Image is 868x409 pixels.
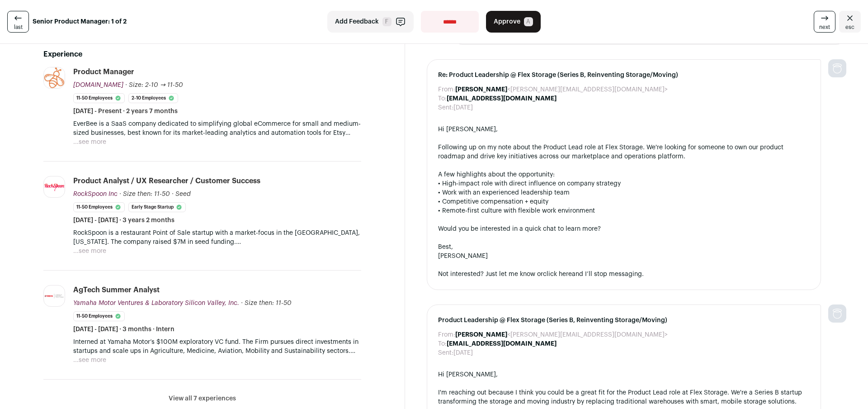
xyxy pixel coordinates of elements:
[455,332,507,338] b: [PERSON_NAME]
[33,17,127,26] strong: Senior Product Manager: 1 of 2
[453,348,473,357] dd: [DATE]
[453,103,473,112] dd: [DATE]
[438,348,453,357] dt: Sent:
[819,24,830,31] span: next
[128,202,186,212] li: Early Stage Startup
[119,191,170,197] span: · Size then: 11-50
[455,330,668,339] dd: <[PERSON_NAME][EMAIL_ADDRESS][DOMAIN_NAME]>
[125,82,183,88] span: · Size: 2-10 → 11-50
[486,11,541,33] button: Approve A
[172,190,174,199] span: ·
[839,11,861,33] a: Close
[447,341,557,347] b: [EMAIL_ADDRESS][DOMAIN_NAME]
[438,85,455,94] dt: From:
[455,85,668,94] dd: <[PERSON_NAME][EMAIL_ADDRESS][DOMAIN_NAME]>
[494,17,520,26] span: Approve
[73,119,361,138] p: EverBee is a SaaS company dedicated to simplifying global eCommerce for small and medium-sized bu...
[73,356,106,365] button: ...see more
[73,82,123,88] span: [DOMAIN_NAME]
[44,293,65,299] img: 6df0081cac77ed941b48ae88bcba844d376fd9b9282f0cc86b94dde913d6e56b.jpg
[73,176,260,186] div: Product Analyst / UX Researcher / Customer Success
[845,24,854,31] span: esc
[335,17,379,26] span: Add Feedback
[73,247,106,256] button: ...see more
[44,182,65,192] img: 015fd2aff3a88abe021cae141554cf739b53dec7b83d7bd76b90cc025de22f95.png
[43,49,361,60] h2: Experience
[543,271,572,277] a: click here
[73,191,118,197] span: RockSpoon Inc
[438,316,810,325] span: Product Leadership @ Flex Storage (Series B, Reinventing Storage/Moving)
[455,86,507,93] b: [PERSON_NAME]
[447,95,557,102] b: [EMAIL_ADDRESS][DOMAIN_NAME]
[175,191,191,197] span: Seed
[73,300,239,306] span: Yamaha Motor Ventures & Laboratory Silicon Valley, Inc.
[73,325,175,334] span: [DATE] - [DATE] · 3 months · Intern
[438,339,447,348] dt: To:
[73,228,361,247] p: RockSpoon is a restaurant Point of Sale startup with a market-focus in the [GEOGRAPHIC_DATA], [US...
[828,304,846,323] img: nopic.png
[438,125,810,279] div: Hi [PERSON_NAME], Following up on my note about the Product Lead role at Flex Storage. We're look...
[814,11,835,33] a: next
[438,330,455,339] dt: From:
[73,107,178,116] span: [DATE] - Present · 2 years 7 months
[828,59,846,77] img: nopic.png
[44,67,65,88] img: 1d8b1eb9b8f9b267539a79e344097592b80f8bb1af62f1610dfeefda5904872b.jpg
[524,17,533,26] span: A
[73,216,175,225] span: [DATE] - [DATE] · 3 years 2 months
[438,103,453,112] dt: Sent:
[73,138,106,147] button: ...see more
[382,17,392,26] span: F
[438,94,447,103] dt: To:
[73,311,125,321] li: 11-50 employees
[241,300,292,306] span: · Size then: 11-50
[73,67,134,77] div: Product Manager
[327,11,414,33] button: Add Feedback F
[73,93,125,103] li: 11-50 employees
[73,338,361,356] p: Interned at Yamaha Motor’s $100M exploratory VC fund. The Firm pursues direct investments in star...
[14,24,23,31] span: last
[73,285,160,295] div: AgTech Summer Analyst
[128,93,178,103] li: 2-10 employees
[169,394,236,403] button: View all 7 experiences
[73,202,125,212] li: 11-50 employees
[7,11,29,33] a: last
[438,71,810,80] span: Re: Product Leadership @ Flex Storage (Series B, Reinventing Storage/Moving)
